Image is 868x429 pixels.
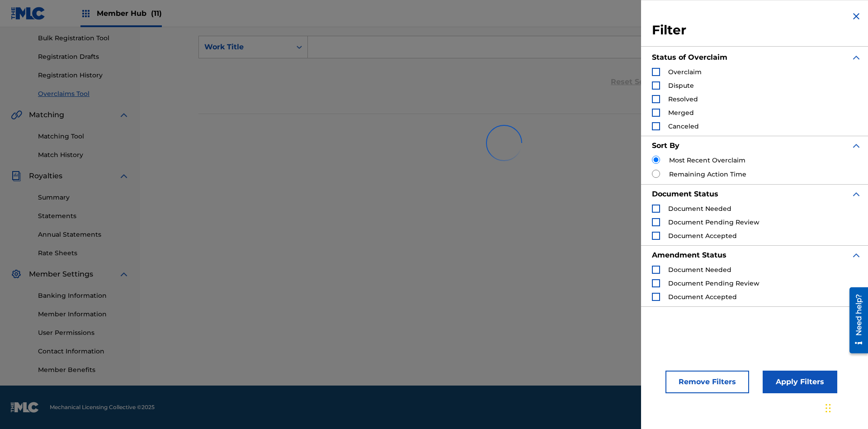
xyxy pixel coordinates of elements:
span: Member Settings [29,269,93,280]
a: Summary [38,193,129,202]
label: Remaining Action Time [669,170,746,179]
div: Drag [826,395,831,422]
img: Royalties [11,171,22,181]
a: Rate Sheets [38,248,129,258]
a: Matching Tool [38,132,129,141]
img: Top Rightsholders [80,8,91,19]
span: Document Pending Review [668,218,759,226]
img: expand [118,171,129,181]
a: Overclaims Tool [38,89,129,99]
a: User Permissions [38,328,129,338]
img: expand [118,110,129,120]
span: Document Needed [668,205,731,213]
span: Resolved [668,95,698,103]
img: expand [851,52,862,63]
img: expand [118,269,129,280]
span: Matching [29,110,64,120]
span: Document Accepted [668,232,737,240]
iframe: Chat Widget [823,386,868,429]
a: Banking Information [38,291,129,300]
a: Bulk Registration Tool [38,33,129,43]
span: (11) [151,9,162,18]
button: Remove Filters [665,371,749,393]
form: Search Form [198,36,810,100]
img: expand [851,140,862,151]
span: Royalties [29,171,62,181]
span: Document Needed [668,266,731,274]
img: MLC Logo [11,7,46,20]
a: Statements [38,211,129,221]
span: Dispute [668,81,694,90]
a: Annual Statements [38,230,129,239]
h3: Filter [652,22,862,38]
img: expand [851,250,862,261]
a: Registration Drafts [38,52,129,62]
img: logo [11,402,39,413]
strong: Amendment Status [652,251,726,259]
div: Work Title [204,42,286,52]
iframe: Resource Center [843,284,868,358]
strong: Status of Overclaim [652,53,727,62]
strong: Document Status [652,190,718,198]
a: Member Information [38,310,129,319]
a: Match History [38,150,129,160]
span: Document Accepted [668,293,737,301]
a: Contact Information [38,347,129,356]
img: Matching [11,110,22,120]
img: close [851,11,862,22]
img: Member Settings [11,269,22,280]
a: Registration History [38,71,129,80]
img: preloader [479,118,528,167]
button: Apply Filters [763,371,837,393]
span: Overclaim [668,68,702,76]
span: Member Hub [97,8,162,19]
span: Document Pending Review [668,279,759,287]
span: Mechanical Licensing Collective © 2025 [50,403,155,411]
a: Member Benefits [38,365,129,375]
span: Merged [668,109,694,117]
img: expand [851,189,862,200]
